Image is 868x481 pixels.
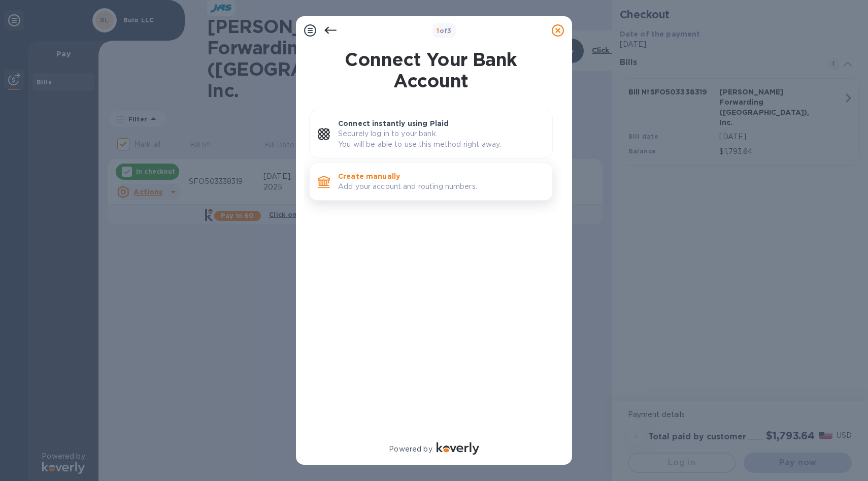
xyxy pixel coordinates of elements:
[338,181,544,192] p: Add your account and routing numbers.
[338,171,544,181] p: Create manually
[437,442,479,455] img: Logo
[389,444,432,455] p: Powered by
[437,27,439,35] span: 1
[437,27,452,35] b: of 3
[305,49,557,91] h1: Connect Your Bank Account
[338,118,544,129] p: Connect instantly using Plaid
[338,129,544,150] p: Securely log in to your bank. You will be able to use this method right away.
